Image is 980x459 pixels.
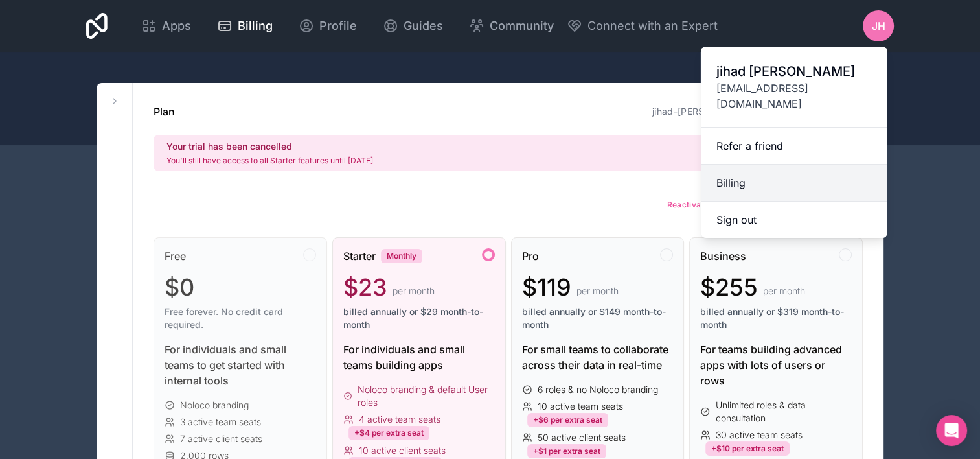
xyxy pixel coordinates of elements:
a: Apps [131,12,201,40]
span: 10 active team seats [538,400,623,413]
span: 6 roles & no Noloco branding [538,383,658,396]
span: 7 active client seats [180,432,262,445]
div: +$4 per extra seat [348,426,429,440]
span: per month [763,285,805,298]
div: Monthly [381,249,422,263]
div: For teams building advanced apps with lots of users or rows [700,342,852,388]
button: Reactivate plan [663,192,753,217]
span: Connect with an Expert [587,17,718,35]
div: +$1 per extra seat [527,444,606,458]
a: Billing [207,12,283,40]
div: +$10 per extra seat [705,441,790,456]
a: Profile [288,12,367,40]
span: Pro [522,248,539,264]
span: 3 active team seats [180,416,261,429]
span: $23 [343,274,387,300]
span: jh [872,18,885,34]
span: jihad [PERSON_NAME] [716,62,872,80]
span: Unlimited roles & data consultation [716,399,852,425]
span: Free forever. No credit card required. [165,305,316,331]
span: 4 active team seats [359,413,440,426]
button: Sign out [701,202,887,238]
span: $255 [700,274,758,300]
a: Refer a friend [701,128,887,165]
span: Noloco branding [180,399,249,412]
div: For individuals and small teams building apps [343,342,495,373]
div: Open Intercom Messenger [936,415,967,446]
span: per month [393,285,435,298]
span: Profile [319,17,357,35]
span: 10 active client seats [359,444,446,457]
span: Free [165,248,186,264]
span: [EMAIL_ADDRESS][DOMAIN_NAME] [716,80,872,112]
span: Guides [404,17,443,35]
span: Community [490,17,554,35]
span: Business [700,248,746,264]
span: billed annually or $149 month-to-month [522,305,674,331]
h2: Your trial has been cancelled [166,140,373,153]
h1: Plan [154,104,175,119]
span: $0 [165,274,194,300]
span: billed annually or $29 month-to-month [343,305,495,331]
span: $119 [522,274,571,300]
button: Connect with an Expert [567,17,718,35]
span: 30 active team seats [716,429,803,441]
span: per month [576,285,619,298]
div: For small teams to collaborate across their data in real-time [522,342,674,373]
span: 50 active client seats [538,431,626,444]
a: jihad-[PERSON_NAME]-workspace [652,106,808,117]
span: billed annually or $319 month-to-month [700,305,852,331]
a: Community [459,12,564,40]
a: Billing [701,165,887,202]
p: You'll still have access to all Starter features until [DATE] [166,156,373,166]
span: Reactivate plan [667,200,727,209]
span: Starter [343,248,376,264]
a: Guides [372,12,453,40]
span: Noloco branding & default User roles [358,383,494,409]
span: Billing [238,17,273,35]
span: Apps [162,17,191,35]
div: +$6 per extra seat [527,413,608,427]
div: For individuals and small teams to get started with internal tools [165,342,316,388]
